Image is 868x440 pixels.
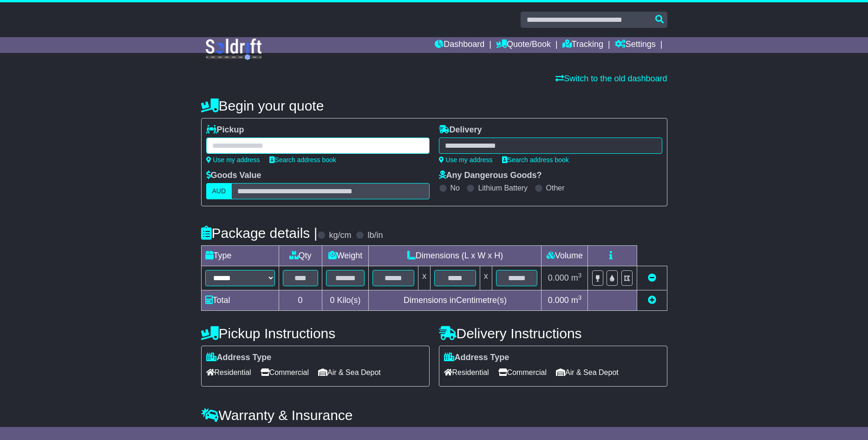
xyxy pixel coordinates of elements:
[206,156,260,164] a: Use my address
[318,365,381,380] span: Air & Sea Depot
[201,98,667,113] h4: Begin your quote
[201,290,279,311] td: Total
[369,246,542,266] td: Dimensions (L x W x H)
[322,290,369,311] td: Kilo(s)
[578,294,582,301] sup: 3
[206,353,272,363] label: Address Type
[480,266,492,290] td: x
[439,125,482,135] label: Delivery
[615,37,656,53] a: Settings
[548,296,569,305] span: 0.000
[648,273,656,282] a: Remove this item
[444,365,489,380] span: Residential
[556,365,619,380] span: Air & Sea Depot
[206,125,244,135] label: Pickup
[418,266,431,290] td: x
[648,296,656,305] a: Add new item
[369,290,542,311] td: Dimensions in Centimetre(s)
[542,246,588,266] td: Volume
[555,74,667,83] a: Switch to the old dashboard
[330,296,334,305] span: 0
[201,246,279,266] td: Type
[571,273,582,282] span: m
[571,296,582,305] span: m
[439,326,667,341] h4: Delivery Instructions
[201,326,430,341] h4: Pickup Instructions
[444,353,509,363] label: Address Type
[367,230,383,241] label: lb/in
[269,156,336,164] a: Search address book
[478,184,528,192] label: Lithium Battery
[502,156,569,164] a: Search address book
[206,365,251,380] span: Residential
[450,184,460,192] label: No
[439,171,542,181] label: Any Dangerous Goods?
[498,365,547,380] span: Commercial
[329,230,351,241] label: kg/cm
[206,183,232,199] label: AUD
[439,156,493,164] a: Use my address
[279,290,322,311] td: 0
[201,225,318,241] h4: Package details |
[206,171,261,181] label: Goods Value
[578,272,582,279] sup: 3
[279,246,322,266] td: Qty
[548,273,569,282] span: 0.000
[435,37,484,53] a: Dashboard
[201,407,667,423] h4: Warranty & Insurance
[322,246,369,266] td: Weight
[546,184,565,192] label: Other
[496,37,551,53] a: Quote/Book
[261,365,309,380] span: Commercial
[562,37,603,53] a: Tracking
